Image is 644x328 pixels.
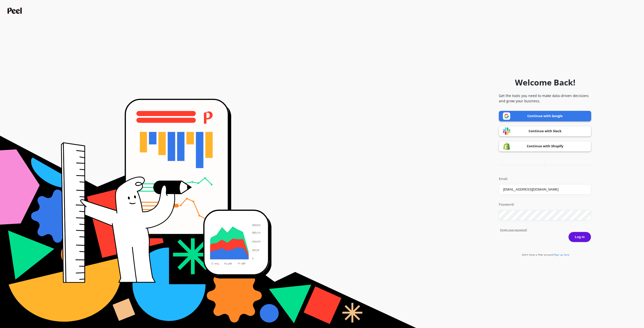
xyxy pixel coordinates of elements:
[568,232,591,242] button: Log in
[499,184,591,195] input: you@example.com
[500,228,591,232] a: Forgot yout password?
[499,111,591,121] a: Continue with Google
[499,126,591,136] a: Continue with Slack
[503,112,510,120] img: Google logo
[499,163,591,167] div: or
[8,8,23,14] img: Peel
[515,76,575,88] h1: Welcome Back!
[499,176,591,181] label: Email:
[503,127,510,135] img: Slack logo
[499,93,591,104] p: Get the tools you need to make data-driven decisions and grow your business.
[522,253,569,256] a: Don't have a Peel account?Sign up here
[503,142,510,150] img: Shopify logo
[499,202,591,207] label: Password:
[554,253,569,256] span: Sign up here
[499,141,591,152] a: Continue with Shopify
